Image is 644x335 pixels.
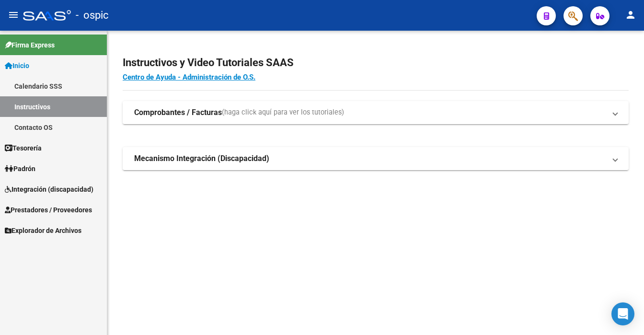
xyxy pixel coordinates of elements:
span: Inicio [5,60,29,71]
span: Integración (discapacidad) [5,184,93,195]
mat-expansion-panel-header: Comprobantes / Facturas(haga click aquí para ver los tutoriales) [123,101,629,124]
strong: Mecanismo Integración (Discapacidad) [134,153,269,164]
mat-expansion-panel-header: Mecanismo Integración (Discapacidad) [123,147,629,170]
h2: Instructivos y Video Tutoriales SAAS [123,54,629,72]
span: Padrón [5,163,35,174]
span: Explorador de Archivos [5,225,81,236]
span: Prestadores / Proveedores [5,205,92,215]
span: - ospic [76,5,109,26]
span: Firma Express [5,40,55,50]
mat-icon: person [625,9,636,21]
div: Open Intercom Messenger [611,302,634,325]
span: Tesorería [5,143,42,153]
strong: Comprobantes / Facturas [134,107,222,118]
span: (haga click aquí para ver los tutoriales) [222,107,344,118]
mat-icon: menu [8,9,19,21]
a: Centro de Ayuda - Administración de O.S. [123,73,255,81]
